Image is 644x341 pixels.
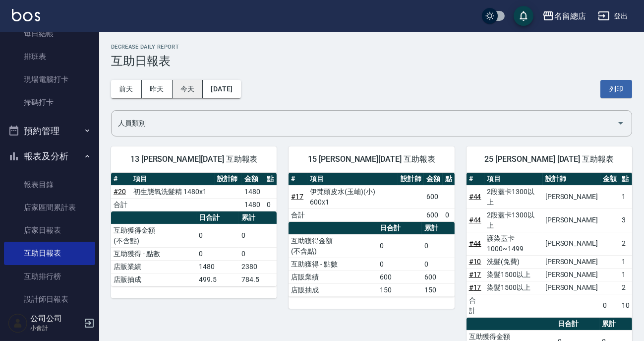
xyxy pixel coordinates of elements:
[600,173,619,186] th: 金額
[469,239,481,247] a: #44
[111,273,196,286] td: 店販抽成
[111,173,277,211] table: a dense table
[424,173,443,186] th: 金額
[599,318,632,331] th: 累計
[619,208,632,232] td: 3
[196,247,239,260] td: 0
[467,173,485,186] th: #
[469,216,481,224] a: #44
[555,318,600,331] th: 日合計
[289,283,377,296] td: 店販抽成
[469,283,481,291] a: #17
[543,173,600,186] th: 設計師
[484,268,542,281] td: 染髮1500以上
[619,281,632,294] td: 2
[131,173,215,186] th: 項目
[242,173,264,186] th: 金額
[196,260,239,273] td: 1480
[300,154,442,164] span: 15 [PERSON_NAME][DATE] 互助報表
[4,143,95,169] button: 報表及分析
[4,22,95,45] a: 每日結帳
[242,185,264,198] td: 1480
[291,193,303,201] a: #17
[478,154,620,164] span: 25 [PERSON_NAME] [DATE] 互助報表
[111,247,196,260] td: 互助獲得 - 點數
[484,173,542,186] th: 項目
[377,222,422,235] th: 日合計
[289,173,307,186] th: #
[239,247,277,260] td: 0
[111,224,196,247] td: 互助獲得金額 (不含點)
[4,45,95,68] a: 排班表
[543,268,600,281] td: [PERSON_NAME]
[4,91,95,114] a: 掃碼打卡
[111,44,632,50] h2: Decrease Daily Report
[111,80,142,98] button: 前天
[12,9,40,21] img: Logo
[469,271,481,278] a: #17
[196,224,239,247] td: 0
[116,115,613,132] input: 人員名稱
[619,173,632,186] th: 點
[111,260,196,273] td: 店販業績
[196,211,239,224] th: 日合計
[594,7,632,25] button: 登出
[424,185,443,208] td: 600
[203,80,240,98] button: [DATE]
[289,222,454,297] table: a dense table
[484,208,542,232] td: 2段蓋卡1300以上
[111,54,632,68] h3: 互助日報表
[173,80,203,98] button: 今天
[484,232,542,255] td: 護染蓋卡1000~1499
[484,185,542,208] td: 2段蓋卡1300以上
[619,185,632,208] td: 1
[4,173,95,196] a: 報表目錄
[4,219,95,242] a: 店家日報表
[239,260,277,273] td: 2380
[30,314,81,324] h5: 公司公司
[289,234,377,258] td: 互助獲得金額 (不含點)
[377,234,422,258] td: 0
[619,294,632,317] td: 10
[422,234,455,258] td: 0
[600,294,619,317] td: 0
[111,173,131,186] th: #
[514,6,533,26] button: save
[619,255,632,268] td: 1
[469,193,481,201] a: #44
[619,232,632,255] td: 2
[289,208,307,221] td: 合計
[543,255,600,268] td: [PERSON_NAME]
[289,258,377,271] td: 互助獲得 - 點數
[4,118,95,144] button: 預約管理
[443,173,455,186] th: 點
[123,154,265,164] span: 13 [PERSON_NAME][DATE] 互助報表
[8,313,28,333] img: Person
[469,258,481,266] a: #10
[239,273,277,286] td: 784.5
[4,288,95,311] a: 設計師日報表
[114,188,126,196] a: #20
[398,173,424,186] th: 設計師
[543,281,600,294] td: [PERSON_NAME]
[443,208,455,221] td: 0
[239,224,277,247] td: 0
[289,173,454,222] table: a dense table
[484,281,542,294] td: 染髮1500以上
[600,80,632,98] button: 列印
[543,185,600,208] td: [PERSON_NAME]
[377,258,422,271] td: 0
[422,258,455,271] td: 0
[484,255,542,268] td: 洗髮(免費)
[422,283,455,296] td: 150
[467,294,485,317] td: 合計
[289,271,377,283] td: 店販業績
[307,185,398,208] td: 伊梵頭皮水(玉岫)(小) 600x1
[543,232,600,255] td: [PERSON_NAME]
[131,185,215,198] td: 初生態氧洗髮精 1480x1
[467,173,632,318] table: a dense table
[613,115,629,131] button: Open
[377,271,422,283] td: 600
[196,273,239,286] td: 499.5
[30,324,81,333] p: 小會計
